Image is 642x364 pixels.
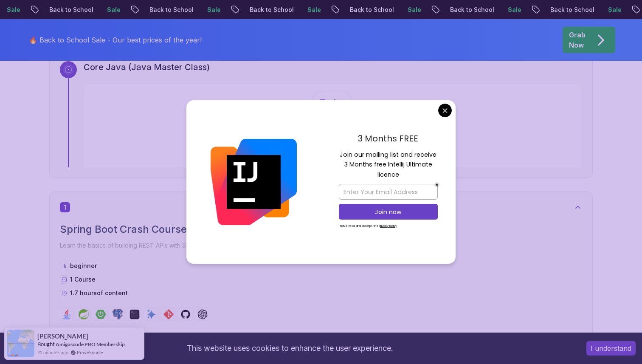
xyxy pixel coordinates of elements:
p: Back to School [143,6,200,14]
a: ProveSource [77,349,103,356]
span: 1 Course [70,276,96,283]
p: 1.7 hours of content [70,289,128,297]
img: provesource social proof notification image [7,330,34,357]
p: Grab Now [569,30,586,50]
p: Sale [401,6,428,14]
a: Amigoscode PRO Membership [56,341,125,348]
img: ai logo [146,309,157,319]
img: spring-boot logo [96,309,106,319]
img: spring logo [79,309,89,319]
button: Accept cookies [586,341,636,356]
span: 1 [60,202,70,212]
p: Sale [100,6,127,14]
p: Sale [200,6,228,14]
p: Sale [501,6,528,14]
p: Back to School [543,6,601,14]
img: postgres logo [113,309,123,319]
img: terminal logo [130,309,140,319]
p: Back to School [42,6,100,14]
p: 🔥 Back to School Sale - Our best prices of the year! [29,35,202,45]
p: Back to School [443,6,501,14]
p: Sale [301,6,328,14]
img: github logo [180,309,191,319]
p: Back to School [343,6,401,14]
p: Learn the basics of building REST APIs with Spring Boot [60,240,582,251]
img: java logo [62,309,72,319]
h3: Core Java (Java Master Class) [84,61,582,73]
p: Sale [601,6,628,14]
div: This website uses cookies to enhance the user experience. [6,339,574,358]
span: Bought [37,341,55,347]
h2: Spring Boot Crash Course [60,223,582,236]
p: beginner [70,262,97,270]
img: chatgpt logo [197,309,208,319]
p: Back to School [243,6,301,14]
span: [PERSON_NAME] [37,333,88,340]
span: 22 minutes ago [37,349,68,356]
img: git logo [163,309,174,319]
